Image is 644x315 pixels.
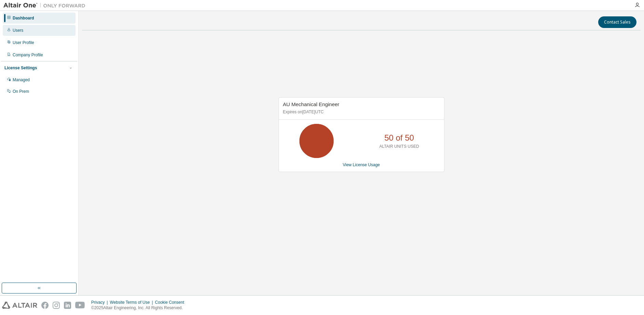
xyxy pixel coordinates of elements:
img: youtube.svg [75,302,85,309]
p: Expires on [DATE] UTC [283,109,438,115]
p: ALTAIR UNITS USED [379,144,419,149]
div: Managed [13,77,30,83]
p: © 2025 Altair Engineering, Inc. All Rights Reserved. [91,305,188,311]
a: View License Usage [343,162,380,167]
div: Website Terms of Use [110,300,155,305]
img: altair_logo.svg [2,302,37,309]
div: Users [13,28,23,33]
img: linkedin.svg [64,302,71,309]
div: Cookie Consent [155,300,188,305]
div: License Settings [4,65,37,71]
button: Contact Sales [598,16,636,28]
img: instagram.svg [53,302,60,309]
p: 50 of 50 [384,132,414,144]
img: facebook.svg [41,302,49,309]
div: On Prem [13,89,29,94]
div: Dashboard [13,15,34,21]
img: Altair One [3,2,89,9]
div: Privacy [91,300,110,305]
div: Company Profile [13,52,43,58]
div: User Profile [13,40,34,45]
span: AU Mechanical Engineer [283,101,339,107]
